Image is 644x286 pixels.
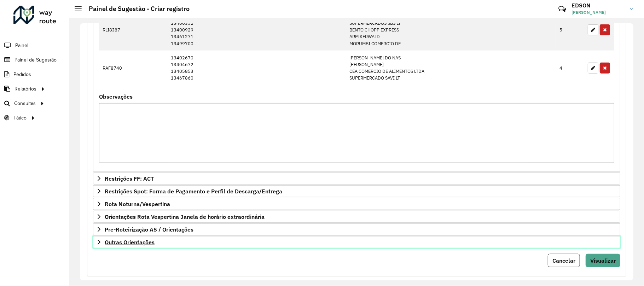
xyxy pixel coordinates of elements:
[13,71,31,78] span: Pedidos
[556,10,584,51] td: 5
[105,227,193,232] span: Pre-Roteirização AS / Orientações
[105,188,282,194] span: Restrições Spot: Forma de Pagamento e Perfil de Descarga/Entrega
[14,100,36,107] span: Consultas
[346,51,556,85] td: [PERSON_NAME] DO NAS [PERSON_NAME] CEA COMERCIO DE ALIMENTOS LTDA SUPERMERCADO SAVI LT
[548,254,580,267] button: Cancelar
[93,211,620,223] a: Orientações Rota Vespertina Janela de horário extraordinária
[167,51,346,85] td: 13402670 13404672 13405853 13467860
[14,85,36,93] span: Relatórios
[93,223,620,235] a: Pre-Roteirização AS / Orientações
[99,92,133,101] label: Observações
[167,10,346,51] td: 13400169 13400352 13400929 13461271 13499700
[556,51,584,85] td: 4
[346,10,556,51] td: BAR REITORIA LTDA - SUPERMERCADOS SBS LT BENTO CHOPP EXPRESS ARM KERWALD MORUMBI COMERCIO DE
[590,257,616,264] span: Visualizar
[82,5,190,13] h2: Painel de Sugestão - Criar registro
[105,239,155,245] span: Outras Orientações
[15,42,28,49] span: Painel
[572,2,625,9] h3: EDSON
[14,56,57,64] span: Painel de Sugestão
[99,10,167,51] td: RLI8J87
[105,214,265,220] span: Orientações Rota Vespertina Janela de horário extraordinária
[555,1,570,17] a: Contato Rápido
[93,236,620,248] a: Outras Orientações
[552,257,575,264] span: Cancelar
[105,201,170,207] span: Rota Noturna/Vespertina
[13,114,27,122] span: Tático
[93,185,620,197] a: Restrições Spot: Forma de Pagamento e Perfil de Descarga/Entrega
[93,173,620,185] a: Restrições FF: ACT
[572,9,625,16] span: [PERSON_NAME]
[586,254,620,267] button: Visualizar
[99,51,167,85] td: RAF8740
[93,198,620,210] a: Rota Noturna/Vespertina
[105,176,154,181] span: Restrições FF: ACT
